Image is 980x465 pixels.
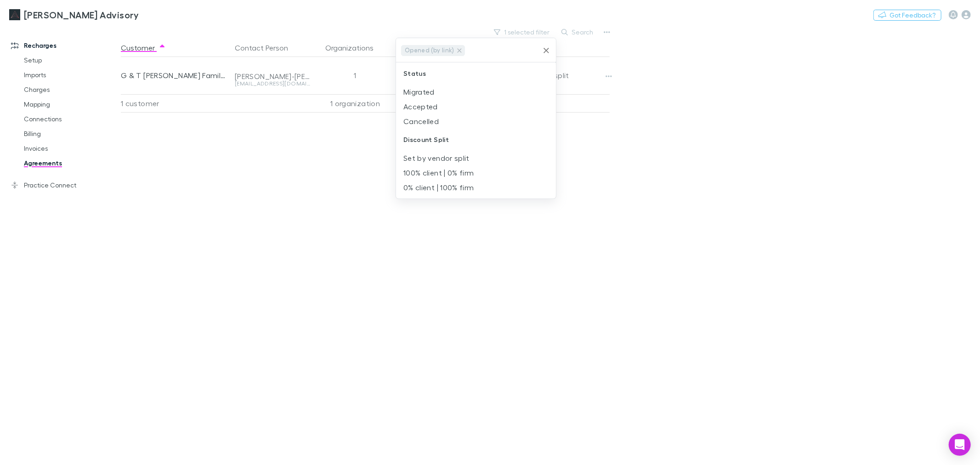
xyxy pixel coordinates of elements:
div: Opened (by link) [401,45,465,56]
div: Discount Split [396,129,556,151]
li: Accepted [396,99,556,114]
span: Opened (by link) [402,45,458,56]
li: Cancelled [396,114,556,129]
li: Migrated [396,85,556,99]
li: 0% client | 100% firm [396,180,556,195]
div: Open Intercom Messenger [949,434,971,456]
button: Clear [540,44,553,57]
li: Set by vendor split [396,151,556,165]
div: Status [396,62,556,85]
li: 100% client | 0% firm [396,165,556,180]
